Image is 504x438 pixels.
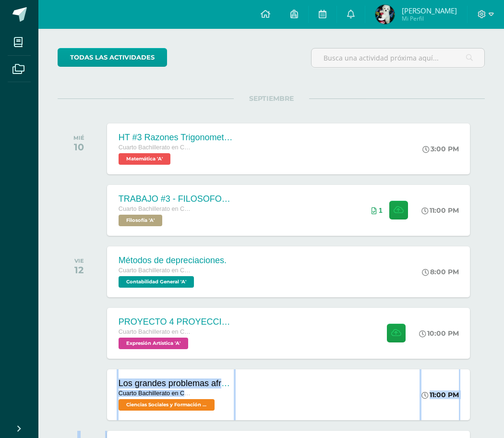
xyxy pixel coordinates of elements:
[419,329,459,338] div: 10:00 PM
[119,206,191,212] span: Cuarto Bachillerato en CCLL con Orientación en Computación
[379,207,383,214] span: 1
[375,5,395,24] img: 70015ccc4c082194efa4aa3ae2a158a9.png
[119,317,234,327] div: PROYECTO 4 PROYECCION 2
[119,153,170,165] span: Matemática 'A'
[372,207,383,214] div: Archivos entregados
[119,390,191,397] span: Cuarto Bachillerato en CCLL con Orientación en Computación
[119,144,191,151] span: Cuarto Bachillerato en CCLL con Orientación en Computación
[119,328,191,335] span: Cuarto Bachillerato en CCLL con Orientación en Computación
[234,94,309,103] span: SEPTIEMBRE
[74,264,84,276] div: 12
[73,134,84,141] div: MIÉ
[58,48,167,67] a: todas las Actividades
[421,206,459,215] div: 11:00 PM
[119,255,227,266] div: Métodos de depreciaciones.
[119,276,194,288] span: Contabilidad General 'A'
[119,378,234,389] div: Los grandes problemas afrontados
[119,267,191,274] span: Cuarto Bachillerato en CCLL con Orientación en Computación
[402,14,457,23] span: Mi Perfil
[422,268,459,276] div: 8:00 PM
[74,257,84,264] div: VIE
[119,399,215,411] span: Ciencias Sociales y Formación Ciudadana 'A'
[312,49,484,67] input: Busca una actividad próxima aquí...
[421,390,459,399] div: 11:00 PM
[119,133,234,143] div: HT #3 Razones Trigonometricas
[119,194,234,204] div: TRABAJO #3 - FILOSOFOS [DEMOGRAPHIC_DATA]
[119,215,162,226] span: Filosofía 'A'
[119,338,188,349] span: Expresión Artística 'A'
[422,145,459,153] div: 3:00 PM
[73,141,84,153] div: 10
[402,6,457,15] span: [PERSON_NAME]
